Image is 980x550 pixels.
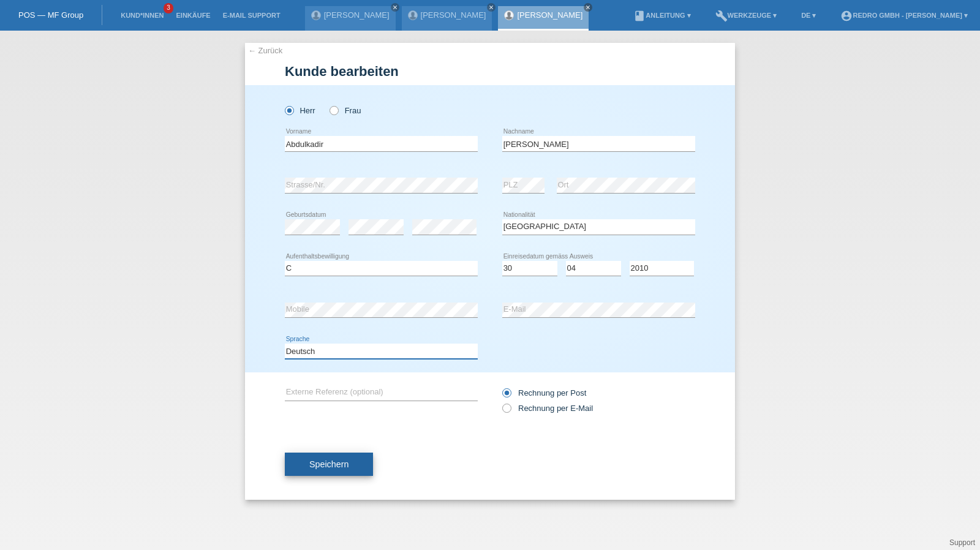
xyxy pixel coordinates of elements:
[715,10,728,22] i: build
[330,106,337,114] input: Frau
[324,10,390,20] a: [PERSON_NAME]
[840,10,853,22] i: account_circle
[795,12,822,19] a: DE ▾
[584,3,592,12] a: close
[248,46,282,55] a: ← Zurück
[488,4,494,10] i: close
[517,10,582,20] a: [PERSON_NAME]
[949,538,975,547] a: Support
[18,10,83,20] a: POS — MF Group
[633,10,646,22] i: book
[285,453,373,476] button: Speichern
[421,10,486,20] a: [PERSON_NAME]
[170,12,216,19] a: Einkäufe
[391,3,399,12] a: close
[164,3,173,13] span: 3
[285,106,293,114] input: Herr
[709,12,783,19] a: buildWerkzeuge ▾
[502,404,593,413] label: Rechnung per E-Mail
[285,64,695,79] h1: Kunde bearbeiten
[217,12,287,19] a: E-Mail Support
[285,106,315,115] label: Herr
[502,388,586,397] label: Rechnung per Post
[502,388,510,404] input: Rechnung per Post
[834,12,974,19] a: account_circleRedro GmbH - [PERSON_NAME] ▾
[627,12,696,19] a: bookAnleitung ▾
[330,106,361,115] label: Frau
[585,4,591,10] i: close
[309,459,349,469] span: Speichern
[115,12,170,19] a: Kund*innen
[502,404,510,419] input: Rechnung per E-Mail
[392,4,398,10] i: close
[487,3,496,12] a: close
